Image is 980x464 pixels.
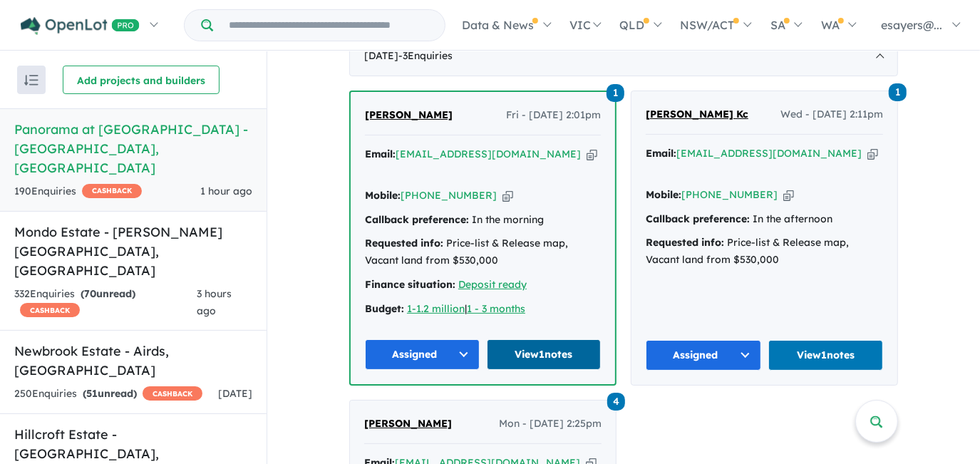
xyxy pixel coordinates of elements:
a: [PERSON_NAME] [365,107,453,124]
span: Fri - [DATE] 2:01pm [506,107,601,124]
strong: ( unread) [81,287,135,300]
div: Price-list & Release map, Vacant land from $530,000 [646,234,883,269]
h5: Newbrook Estate - Airds , [GEOGRAPHIC_DATA] [14,341,252,380]
span: Mon - [DATE] 2:25pm [499,416,602,433]
a: 1-1.2 million [407,302,465,315]
div: 250 Enquir ies [14,386,202,403]
a: [PERSON_NAME] [364,416,452,433]
span: 4 [607,393,625,411]
span: 70 [84,287,96,300]
div: Price-list & Release map, Vacant land from $530,000 [365,235,601,269]
strong: Callback preference: [365,213,469,226]
a: 1 [889,82,907,101]
strong: Mobile: [646,188,681,201]
span: 51 [86,387,98,400]
span: CASHBACK [143,386,202,401]
button: Add projects and builders [63,66,220,94]
img: Openlot PRO Logo White [21,17,140,35]
strong: Finance situation: [365,278,455,291]
span: 1 hour ago [200,185,252,197]
span: Wed - [DATE] 2:11pm [780,106,883,123]
h5: Panorama at [GEOGRAPHIC_DATA] - [GEOGRAPHIC_DATA] , [GEOGRAPHIC_DATA] [14,120,252,177]
span: 1 [889,83,907,101]
div: In the afternoon [646,211,883,228]
div: | [365,301,601,318]
button: Copy [502,188,513,203]
span: 1 [607,84,624,102]
a: [EMAIL_ADDRESS][DOMAIN_NAME] [676,147,862,160]
strong: Email: [365,148,396,160]
a: [PHONE_NUMBER] [681,188,778,201]
a: Deposit ready [458,278,527,291]
button: Assigned [646,340,761,371]
span: CASHBACK [82,184,142,198]
div: 190 Enquir ies [14,183,142,200]
a: 1 [607,83,624,102]
a: [PERSON_NAME] Kc [646,106,748,123]
strong: Requested info: [646,236,724,249]
span: [PERSON_NAME] [365,108,453,121]
strong: Callback preference: [646,212,750,225]
span: esayers@... [881,18,942,32]
span: - 3 Enquir ies [398,49,453,62]
input: Try estate name, suburb, builder or developer [216,10,442,41]
strong: Requested info: [365,237,443,249]
a: View1notes [487,339,602,370]
h5: Mondo Estate - [PERSON_NAME][GEOGRAPHIC_DATA] , [GEOGRAPHIC_DATA] [14,222,252,280]
span: CASHBACK [20,303,80,317]
img: sort.svg [24,75,38,86]
a: [EMAIL_ADDRESS][DOMAIN_NAME] [396,148,581,160]
button: Copy [783,187,794,202]
strong: ( unread) [83,387,137,400]
a: View1notes [768,340,884,371]
button: Assigned [365,339,480,370]
span: [PERSON_NAME] Kc [646,108,748,120]
span: 3 hours ago [197,287,232,317]
a: 1 - 3 months [467,302,525,315]
a: 4 [607,391,625,411]
button: Copy [867,146,878,161]
strong: Email: [646,147,676,160]
span: [DATE] [218,387,252,400]
button: Copy [587,147,597,162]
a: [PHONE_NUMBER] [401,189,497,202]
div: [DATE] [349,36,898,76]
span: [PERSON_NAME] [364,417,452,430]
strong: Budget: [365,302,404,315]
div: In the morning [365,212,601,229]
div: 332 Enquir ies [14,286,197,320]
strong: Mobile: [365,189,401,202]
